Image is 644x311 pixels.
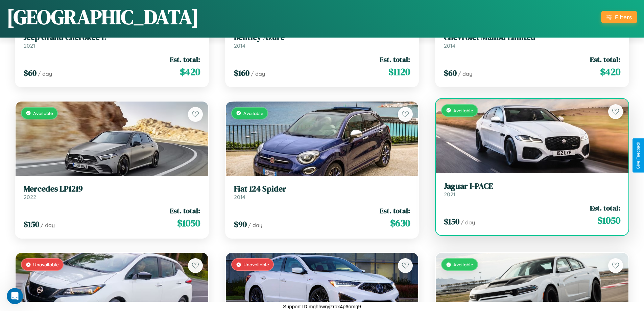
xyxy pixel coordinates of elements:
span: $ 60 [24,67,37,79]
span: Available [33,110,53,116]
span: Available [453,108,473,113]
span: 2022 [24,194,36,200]
a: Fiat 124 Spider2014 [234,184,410,201]
span: Available [243,110,263,116]
span: $ 630 [390,216,410,230]
div: Give Feedback [636,142,641,169]
span: Est. total: [170,206,200,216]
span: $ 420 [600,65,620,79]
span: / day [248,222,262,228]
span: Est. total: [380,206,410,216]
span: 2021 [24,42,35,49]
span: Est. total: [590,54,620,64]
span: / day [41,222,55,228]
span: Est. total: [590,203,620,213]
span: / day [458,70,472,77]
span: $ 1120 [388,65,410,79]
p: Support ID: mghhwryjzrox4p6omg9 [283,302,361,311]
a: Jeep Grand Cherokee L2021 [24,32,200,49]
span: $ 150 [444,216,459,227]
a: Mercedes LP12192022 [24,184,200,201]
span: Available [453,262,473,267]
span: 2021 [444,191,455,198]
span: $ 160 [234,67,249,79]
span: Est. total: [170,54,200,64]
a: Bentley Azure2014 [234,32,410,49]
span: $ 1050 [597,214,620,227]
span: / day [251,70,265,77]
span: Unavailable [243,262,269,267]
span: $ 420 [180,65,200,79]
button: Filters [601,11,637,23]
h1: [GEOGRAPHIC_DATA] [7,3,199,31]
span: $ 60 [444,67,457,79]
h3: Chevrolet Malibu Limited [444,32,620,42]
span: Est. total: [380,54,410,64]
span: / day [38,70,52,77]
h3: Jaguar I-PACE [444,181,620,191]
h3: Fiat 124 Spider [234,184,410,194]
span: / day [461,219,475,226]
h3: Bentley Azure [234,32,410,42]
span: 2014 [234,42,245,49]
h3: Mercedes LP1219 [24,184,200,194]
div: Filters [615,14,632,21]
span: $ 150 [24,219,39,230]
a: Chevrolet Malibu Limited2014 [444,32,620,49]
span: 2014 [234,194,245,200]
span: Unavailable [33,262,59,267]
h3: Jeep Grand Cherokee L [24,32,200,42]
iframe: Intercom live chat [7,288,23,304]
span: $ 90 [234,219,247,230]
span: $ 1050 [177,216,200,230]
a: Jaguar I-PACE2021 [444,181,620,198]
span: 2014 [444,42,455,49]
